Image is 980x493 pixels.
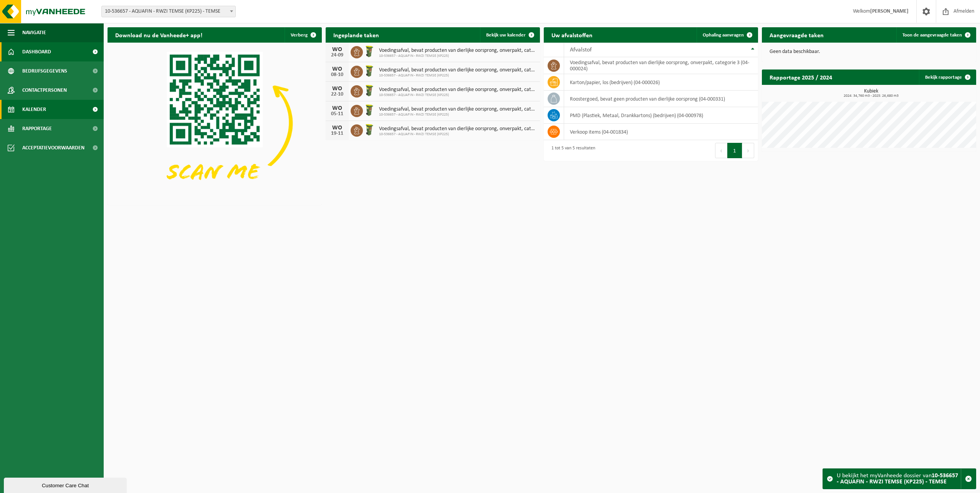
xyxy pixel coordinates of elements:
[742,143,754,158] button: Next
[329,66,345,72] div: WO
[379,126,536,132] span: Voedingsafval, bevat producten van dierlijke oorsprong, onverpakt, categorie 3
[329,53,345,58] div: 24-09
[379,67,536,73] span: Voedingsafval, bevat producten van dierlijke oorsprong, onverpakt, categorie 3
[379,112,536,117] span: 10-536657 - AQUAFIN - RWZI TEMSE (KP225)
[291,33,308,38] span: Verberg
[22,119,52,138] span: Rapportage
[22,42,51,61] span: Dashboard
[379,54,536,58] span: 10-536657 - AQUAFIN - RWZI TEMSE (KP225)
[329,111,345,117] div: 05-11
[837,469,961,489] div: U bekijkt het myVanheede dossier van
[770,49,968,55] p: Geen data beschikbaar.
[101,6,236,17] span: 10-536657 - AQUAFIN - RWZI TEMSE (KP225) - TEMSE
[564,124,758,140] td: verkoop items (04-001834)
[22,61,67,81] span: Bedrijfsgegevens
[570,47,592,53] span: Afvalstof
[363,104,376,117] img: WB-0060-HPE-GN-50
[329,92,345,97] div: 22-10
[544,27,600,42] h2: Uw afvalstoffen
[329,72,345,78] div: 08-10
[902,33,962,38] span: Toon de aangevraagde taken
[762,69,840,84] h2: Rapportage 2025 / 2024
[919,69,975,85] a: Bekijk rapportage
[762,27,831,42] h2: Aangevraagde taken
[379,73,536,78] span: 10-536657 - AQUAFIN - RWZI TEMSE (KP225)
[22,100,46,119] span: Kalender
[480,27,539,43] a: Bekijk uw kalender
[564,107,758,124] td: PMD (Plastiek, Metaal, Drankkartons) (bedrijven) (04-000978)
[379,87,536,93] span: Voedingsafval, bevat producten van dierlijke oorsprong, onverpakt, categorie 3
[379,93,536,98] span: 10-536657 - AQUAFIN - RWZI TEMSE (KP225)
[379,132,536,137] span: 10-536657 - AQUAFIN - RWZI TEMSE (KP225)
[703,33,744,38] span: Ophaling aanvragen
[870,8,909,14] strong: [PERSON_NAME]
[329,131,345,136] div: 19-11
[564,91,758,107] td: roostergoed, bevat geen producten van dierlijke oorsprong (04-000331)
[22,138,84,157] span: Acceptatievoorwaarden
[285,27,321,43] button: Verberg
[108,27,210,42] h2: Download nu de Vanheede+ app!
[22,23,46,42] span: Navigatie
[363,45,376,58] img: WB-0060-HPE-GN-50
[564,57,758,74] td: voedingsafval, bevat producten van dierlijke oorsprong, onverpakt, categorie 3 (04-000024)
[379,106,536,112] span: Voedingsafval, bevat producten van dierlijke oorsprong, onverpakt, categorie 3
[329,46,345,53] div: WO
[486,33,526,38] span: Bekijk uw kalender
[102,6,235,17] span: 10-536657 - AQUAFIN - RWZI TEMSE (KP225) - TEMSE
[329,86,345,92] div: WO
[363,84,376,97] img: WB-0060-HPE-GN-50
[727,143,742,158] button: 1
[896,27,975,43] a: Toon de aangevraagde taken
[329,105,345,111] div: WO
[766,89,976,98] h3: Kubiek
[548,142,595,159] div: 1 tot 5 van 5 resultaten
[108,43,322,203] img: Download de VHEPlus App
[329,125,345,131] div: WO
[564,74,758,91] td: karton/papier, los (bedrijven) (04-000026)
[766,94,976,98] span: 2024: 34,760 m3 - 2025: 26,680 m3
[22,81,67,100] span: Contactpersonen
[837,473,958,485] strong: 10-536657 - AQUAFIN - RWZI TEMSE (KP225) - TEMSE
[379,48,536,54] span: Voedingsafval, bevat producten van dierlijke oorsprong, onverpakt, categorie 3
[363,65,376,78] img: WB-0060-HPE-GN-50
[697,27,757,43] a: Ophaling aanvragen
[363,123,376,136] img: WB-0060-HPE-GN-50
[4,476,128,493] iframe: chat widget
[715,143,727,158] button: Previous
[326,27,387,42] h2: Ingeplande taken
